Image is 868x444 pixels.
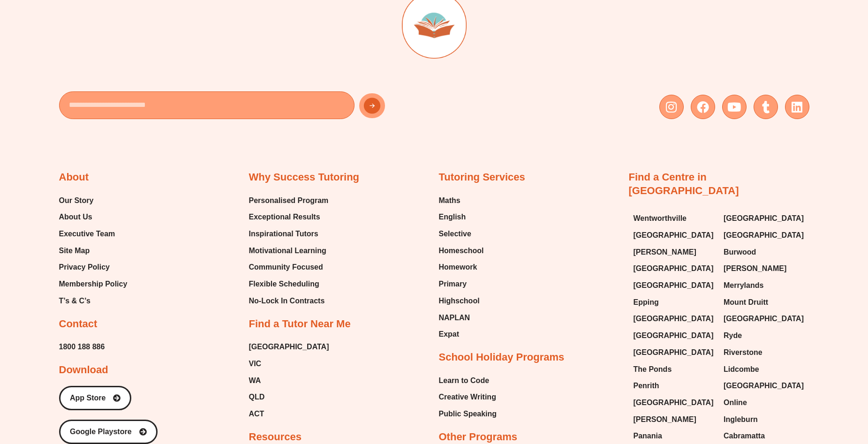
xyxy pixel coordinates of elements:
span: Flexible Scheduling [249,277,319,291]
span: Maths [439,194,460,208]
a: [GEOGRAPHIC_DATA] [634,329,715,343]
a: Penrith [634,379,715,393]
a: Online [724,396,805,410]
span: Site Map [59,244,90,258]
span: Expat [439,327,460,341]
span: Wentworthville [634,211,687,226]
h2: Download [59,363,108,377]
a: Lidcombe [724,362,805,376]
span: Google Playstore [70,428,132,436]
a: Mount Druitt [724,295,805,309]
a: T’s & C’s [59,294,128,308]
span: English [439,210,466,224]
a: [GEOGRAPHIC_DATA] [634,312,715,326]
span: Cabramatta [724,429,765,443]
h2: Why Success Tutoring [249,171,360,184]
span: Merrylands [724,278,763,293]
span: Epping [634,295,659,309]
a: [GEOGRAPHIC_DATA] [634,396,715,410]
h2: School Holiday Programs [439,351,565,364]
a: QLD [249,390,329,404]
span: [GEOGRAPHIC_DATA] [634,278,714,293]
span: Lidcombe [724,362,759,376]
a: VIC [249,357,329,371]
a: Maths [439,194,484,208]
a: Motivational Learning [249,244,329,258]
span: [PERSON_NAME] [724,262,786,276]
span: About Us [59,210,92,224]
a: Public Speaking [439,407,497,421]
span: [GEOGRAPHIC_DATA] [634,329,714,343]
div: Chat Widget [821,399,868,444]
a: [PERSON_NAME] [634,245,715,259]
h2: Resources [249,430,302,444]
span: QLD [249,390,265,404]
span: Our Story [59,194,94,208]
a: NAPLAN [439,311,484,325]
span: [GEOGRAPHIC_DATA] [634,262,714,276]
span: Motivational Learning [249,244,326,258]
span: [GEOGRAPHIC_DATA] [634,312,714,326]
span: Penrith [634,379,659,393]
span: Highschool [439,294,480,308]
a: Ingleburn [724,413,805,427]
a: [PERSON_NAME] [724,262,805,276]
a: Ryde [724,329,805,343]
span: Membership Policy [59,277,128,291]
span: Ingleburn [724,413,758,427]
h2: Tutoring Services [439,171,525,184]
a: Cabramatta [724,429,805,443]
a: [GEOGRAPHIC_DATA] [634,346,715,360]
span: Mount Druitt [724,295,768,309]
span: No-Lock In Contracts [249,294,325,308]
span: Riverstone [724,346,762,360]
span: [GEOGRAPHIC_DATA] [724,211,804,226]
h2: About [59,171,89,184]
span: Homework [439,260,477,274]
a: Primary [439,277,484,291]
a: The Ponds [634,362,715,376]
span: [PERSON_NAME] [634,413,696,427]
h2: Contact [59,317,98,331]
span: Inspirational Tutors [249,227,318,241]
span: The Ponds [634,362,672,376]
a: Homeschool [439,244,484,258]
span: Community Focused [249,260,323,274]
a: [GEOGRAPHIC_DATA] [724,379,805,393]
a: Burwood [724,245,805,259]
span: [GEOGRAPHIC_DATA] [634,228,714,242]
a: [GEOGRAPHIC_DATA] [634,278,715,293]
span: T’s & C’s [59,294,91,308]
span: Executive Team [59,227,115,241]
a: [GEOGRAPHIC_DATA] [724,228,805,242]
a: English [439,210,484,224]
a: Flexible Scheduling [249,277,329,291]
a: Community Focused [249,260,329,274]
span: Online [724,396,747,410]
span: Exceptional Results [249,210,320,224]
a: Google Playstore [59,420,158,444]
span: Personalised Program [249,194,329,208]
a: [GEOGRAPHIC_DATA] [249,340,329,354]
span: NAPLAN [439,311,470,325]
span: [GEOGRAPHIC_DATA] [724,379,804,393]
a: Inspirational Tutors [249,227,329,241]
span: Selective [439,227,471,241]
span: Primary [439,277,467,291]
a: Find a Centre in [GEOGRAPHIC_DATA] [629,171,739,196]
a: Panania [634,429,715,443]
a: Wentworthville [634,211,715,226]
a: 1800 188 886 [59,340,105,354]
a: No-Lock In Contracts [249,294,329,308]
h2: Find a Tutor Near Me [249,317,351,331]
a: ACT [249,407,329,421]
span: Learn to Code [439,374,490,388]
a: App Store [59,386,131,410]
span: [PERSON_NAME] [634,245,696,259]
a: Homework [439,260,484,274]
span: App Store [70,394,106,402]
a: [GEOGRAPHIC_DATA] [724,211,805,226]
a: Learn to Code [439,374,497,388]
